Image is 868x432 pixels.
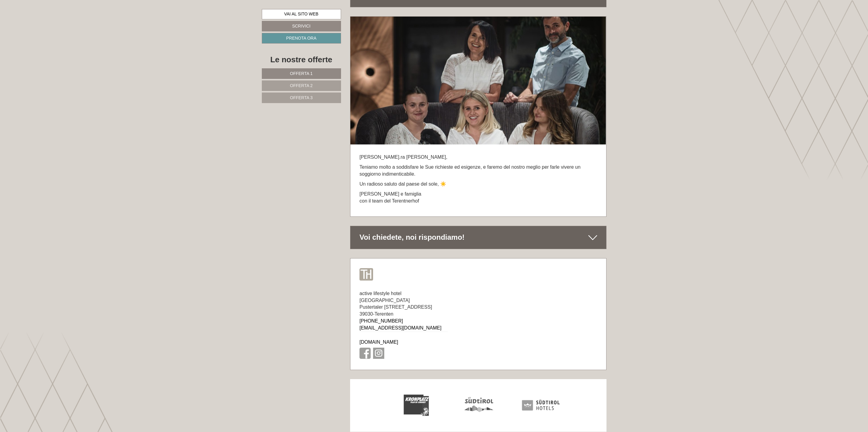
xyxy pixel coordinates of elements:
[290,83,313,88] span: Offerta 2
[350,281,457,370] div: -
[262,21,341,31] a: Scrivici
[359,304,432,310] span: Pustertaler [STREET_ADDRESS]
[359,325,441,330] a: [EMAIL_ADDRESS][DOMAIN_NAME]
[359,164,597,178] p: Teniamo molto a soddisfare le Sue richieste ed esigenze, e faremo del nostro meglio per farle viv...
[359,311,373,317] span: 39030
[359,154,597,161] p: [PERSON_NAME].ra [PERSON_NAME],
[350,226,606,248] div: Voi chiedete, noi rispondiamo!
[359,318,403,323] a: [PHONE_NUMBER]
[262,54,341,65] div: Le nostre offerte
[290,71,313,76] span: Offerta 1
[262,9,341,19] a: Vai al sito web
[262,33,341,44] a: Prenota ora
[359,291,410,303] span: active lifestyle hotel [GEOGRAPHIC_DATA]
[359,339,398,345] a: [DOMAIN_NAME]
[290,95,313,100] span: Offerta 3
[359,191,597,205] p: [PERSON_NAME] e famiglia con il team del Terentnerhof
[375,311,393,317] span: Terenten
[359,181,597,188] p: Un radioso saluto dal paese del sole, ☀️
